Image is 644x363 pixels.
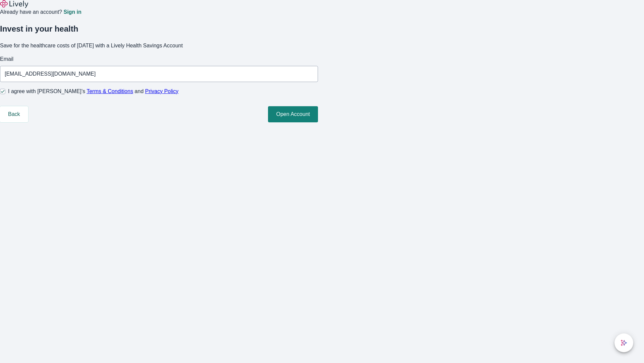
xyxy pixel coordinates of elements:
a: Terms & Conditions [87,88,133,94]
svg: Lively AI Assistant [621,339,627,346]
a: Privacy Policy [145,88,179,94]
button: Open Account [268,106,318,122]
button: chat [614,333,633,352]
span: I agree with [PERSON_NAME]’s and [8,87,178,95]
a: Sign in [63,9,81,15]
